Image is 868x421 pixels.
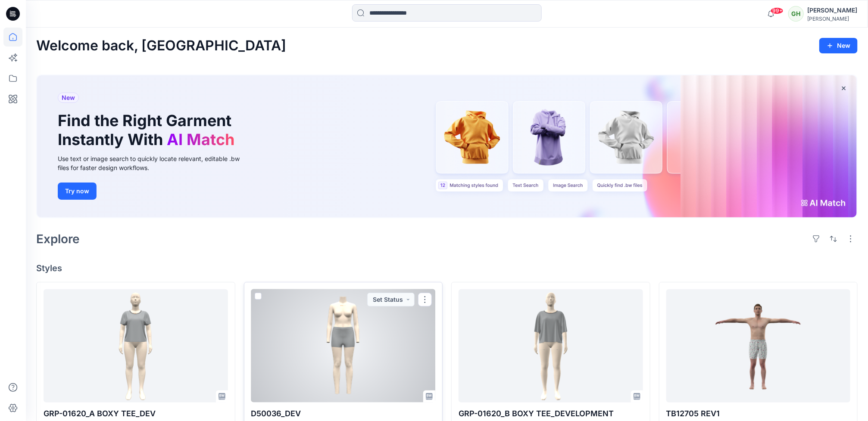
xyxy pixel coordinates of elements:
[58,183,97,200] button: Try now
[666,408,851,420] p: TB12705 REV1
[459,289,643,402] a: GRP-01620_B BOXY TEE_DEVELOPMENT
[36,232,80,246] h2: Explore
[251,408,436,420] p: D50036_DEV
[62,93,75,103] span: New
[788,6,804,22] div: GH
[771,7,784,14] span: 99+
[807,15,857,22] div: [PERSON_NAME]
[666,289,851,402] a: TB12705 REV1
[58,154,252,172] div: Use text or image search to quickly locate relevant, editable .bw files for faster design workflows.
[459,408,643,420] p: GRP-01620_B BOXY TEE_DEVELOPMENT
[44,289,228,402] a: GRP-01620_A BOXY TEE_DEV
[44,408,228,420] p: GRP-01620_A BOXY TEE_DEV
[167,130,234,149] span: AI Match
[36,263,858,273] h4: Styles
[36,38,286,54] h2: Welcome back, [GEOGRAPHIC_DATA]
[807,5,857,15] div: [PERSON_NAME]
[58,111,239,149] h1: Find the Right Garment Instantly With
[251,289,436,402] a: D50036_DEV
[819,38,858,53] button: New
